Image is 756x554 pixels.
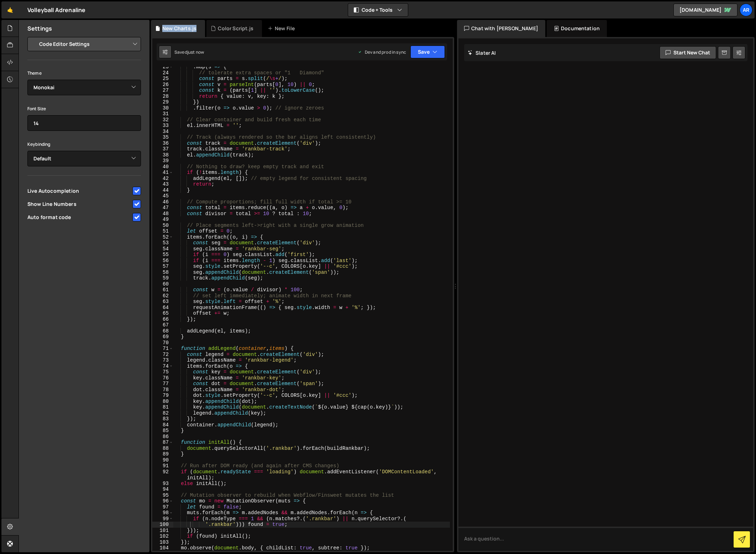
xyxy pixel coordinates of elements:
div: 86 [152,434,173,440]
div: 100 [152,522,173,528]
div: 46 [152,199,173,205]
label: Font Size [27,105,46,112]
div: 96 [152,498,173,504]
div: 61 [152,287,173,293]
div: 25 [152,76,173,82]
div: 29 [152,99,173,105]
div: 55 [152,252,173,258]
div: 101 [152,528,173,534]
label: Keybinding [27,141,51,148]
div: 87 [152,440,173,446]
div: 47 [152,205,173,211]
div: 31 [152,111,173,117]
div: 32 [152,117,173,123]
div: 63 [152,299,173,305]
div: 79 [152,393,173,399]
div: 41 [152,170,173,176]
div: 94 [152,486,173,492]
div: 82 [152,410,173,416]
div: 70 [152,340,173,346]
button: Start new chat [660,46,716,59]
div: 104 [152,545,173,551]
div: 51 [152,228,173,234]
h2: Slater AI [468,49,496,56]
button: Save [410,46,445,58]
div: 95 [152,492,173,499]
div: 43 [152,181,173,187]
div: 84 [152,422,173,428]
div: 57 [152,263,173,270]
div: 78 [152,387,173,393]
div: 75 [152,369,173,375]
div: 98 [152,510,173,516]
div: 92 [152,469,173,481]
div: 99 [152,516,173,522]
div: 52 [152,234,173,240]
div: 40 [152,164,173,170]
div: 76 [152,375,173,381]
div: 89 [152,451,173,457]
a: Ar [740,4,752,16]
div: 26 [152,82,173,88]
div: 60 [152,281,173,287]
div: 38 [152,152,173,158]
a: 🤙 [1,1,19,18]
div: Saved [174,49,204,55]
div: 71 [152,346,173,352]
div: 49 [152,217,173,223]
div: 48 [152,211,173,217]
div: 93 [152,481,173,487]
div: New File [268,25,298,32]
div: 36 [152,140,173,147]
div: 34 [152,129,173,135]
div: 58 [152,270,173,276]
div: 67 [152,322,173,328]
div: 66 [152,316,173,323]
div: 81 [152,404,173,410]
div: 91 [152,463,173,469]
div: 73 [152,357,173,363]
div: 77 [152,381,173,387]
div: 90 [152,457,173,463]
span: Live Autocompletion [27,187,131,195]
div: 80 [152,399,173,405]
div: Documentation [547,20,607,37]
div: 28 [152,94,173,100]
div: 37 [152,146,173,152]
div: 97 [152,504,173,510]
div: 27 [152,87,173,94]
div: 85 [152,428,173,434]
div: 103 [152,539,173,545]
div: 33 [152,123,173,129]
div: 35 [152,134,173,140]
div: 62 [152,293,173,299]
div: 69 [152,334,173,340]
span: Auto format code [27,214,131,221]
div: 88 [152,446,173,452]
div: 44 [152,187,173,193]
div: New Charts.js [162,25,196,32]
div: Volleyball Adrenaline [27,6,85,14]
div: 54 [152,246,173,252]
div: 53 [152,240,173,246]
div: 39 [152,158,173,164]
div: 30 [152,105,173,111]
h2: Settings [27,25,52,32]
div: 59 [152,275,173,281]
div: Color Script.js [218,25,253,32]
span: Show Line Numbers [27,201,131,208]
a: [DOMAIN_NAME] [673,4,737,16]
div: 64 [152,305,173,311]
button: Code + Tools [348,4,408,16]
div: 83 [152,416,173,422]
div: Dev and prod in sync [358,49,406,55]
div: just now [187,49,204,55]
div: 102 [152,533,173,539]
div: 56 [152,258,173,264]
div: 50 [152,223,173,229]
div: 68 [152,328,173,334]
label: Theme [27,70,42,77]
div: 72 [152,352,173,358]
div: 74 [152,363,173,369]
